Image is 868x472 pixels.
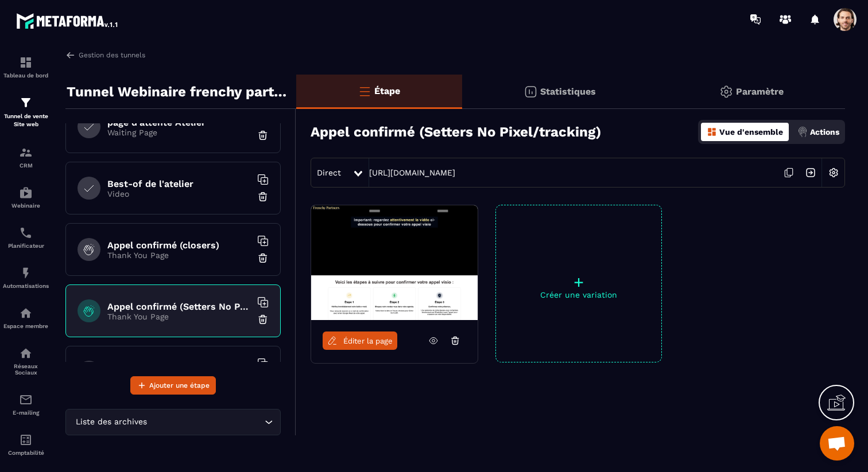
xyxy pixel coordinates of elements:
img: setting-w.858f3a88.svg [823,162,844,184]
h6: Appel confirmé (closers) [107,240,251,251]
img: automations [19,186,33,200]
p: Waiting Page [107,128,251,137]
a: [URL][DOMAIN_NAME] [369,168,455,177]
img: social-network [19,346,33,360]
p: Actions [810,127,839,136]
img: trash [257,252,269,264]
p: Étape [374,85,400,96]
p: Tunnel Webinaire frenchy partners [67,80,288,103]
a: social-networksocial-networkRéseaux Sociaux [3,338,49,384]
p: Vue d'ensemble [719,127,783,136]
p: Comptabilité [3,450,49,456]
img: logo [16,10,119,31]
span: Liste des archives [73,416,149,428]
a: Éditer la page [323,331,397,350]
h3: Appel confirmé (Setters No Pixel/tracking) [311,124,601,140]
div: Search for option [65,409,281,435]
img: trash [257,191,269,202]
a: Gestion des tunnels [65,50,145,60]
h6: Appel confirmé (Setters No Pixel/tracking) [107,301,251,312]
img: formation [19,146,33,159]
img: trash [257,314,269,325]
img: trash [257,130,269,141]
input: Search for option [149,416,262,428]
a: formationformationCRM [3,137,49,177]
img: actions.d6e523a2.png [797,127,808,137]
p: Créer une variation [496,290,661,299]
a: formationformationTableau de bord [3,47,49,87]
img: email [19,393,33,407]
button: Ajouter une étape [130,376,216,395]
p: Espace membre [3,323,49,329]
p: Statistiques [540,86,596,97]
p: Planificateur [3,243,49,249]
img: setting-gr.5f69749f.svg [719,85,733,99]
p: Tableau de bord [3,72,49,79]
img: image [311,205,478,320]
p: Video [107,189,251,198]
img: formation [19,96,33,110]
img: scheduler [19,226,33,240]
p: Thank You Page [107,312,251,321]
p: Webinaire [3,202,49,209]
a: automationsautomationsAutomatisations [3,258,49,298]
img: automations [19,306,33,320]
p: E-mailing [3,409,49,416]
a: formationformationTunnel de vente Site web [3,87,49,137]
a: automationsautomationsWebinaire [3,177,49,217]
a: schedulerschedulerPlanificateur [3,217,49,258]
img: dashboard-orange.40269519.svg [707,127,717,137]
a: emailemailE-mailing [3,384,49,424]
img: automations [19,266,33,280]
p: Thank You Page [107,251,251,260]
p: CRM [3,162,49,169]
p: Automatisations [3,283,49,289]
a: accountantaccountantComptabilité [3,424,49,465]
span: Éditer la page [343,337,393,345]
h6: Best-of de l'atelier [107,178,251,189]
p: Réseaux Sociaux [3,363,49,376]
a: Ouvrir le chat [820,426,854,461]
img: accountant [19,433,33,447]
img: stats.20deebd0.svg [524,85,537,99]
span: Ajouter une étape [149,380,210,391]
p: + [496,274,661,290]
p: Tunnel de vente Site web [3,112,49,128]
img: arrow-next.bcc2205e.svg [800,162,821,184]
p: Paramètre [736,86,784,97]
span: Direct [317,168,341,177]
img: arrow [65,50,76,60]
a: automationsautomationsEspace membre [3,298,49,338]
img: bars-o.4a397970.svg [358,84,371,98]
img: formation [19,56,33,69]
